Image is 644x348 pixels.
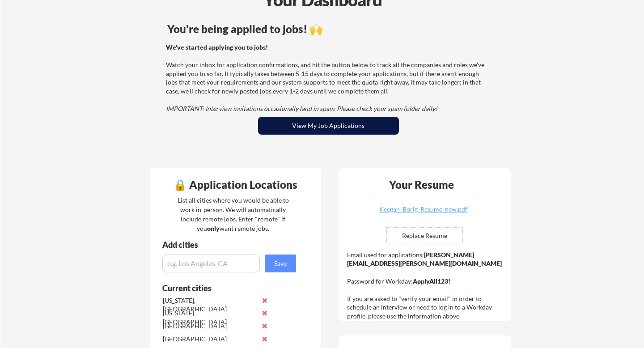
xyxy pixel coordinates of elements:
[167,24,490,34] div: You're being applied to jobs! 🙌
[163,309,257,326] div: [US_STATE][GEOGRAPHIC_DATA]
[413,277,450,285] strong: ApplyAll123!
[258,117,399,135] button: View My Job Applications
[162,284,286,292] div: Current cities
[370,206,477,220] a: Keegan_Borig_Resume_new.pdf
[347,251,502,267] strong: [PERSON_NAME][EMAIL_ADDRESS][PERSON_NAME][DOMAIN_NAME]
[370,206,477,212] div: Keegan_Borig_Resume_new.pdf
[347,250,505,321] div: Email used for applications: Password for Workday: If you are asked to "verify your email" in ord...
[166,43,268,51] strong: We've started applying you to jobs!
[166,105,437,112] em: IMPORTANT: Interview invitations occasionally land in spam. Please check your spam folder daily!
[163,322,257,331] div: [GEOGRAPHIC_DATA]
[172,195,295,233] div: List all cities where you would be able to work in-person. We will automatically include remote j...
[166,43,488,113] div: Watch your inbox for application confirmations, and hit the button below to track all the compani...
[163,335,257,344] div: [GEOGRAPHIC_DATA]
[163,296,257,314] div: [US_STATE], [GEOGRAPHIC_DATA]
[153,179,319,190] div: 🔒 Application Locations
[377,179,466,190] div: Your Resume
[162,255,260,272] input: e.g. Los Angeles, CA
[162,241,298,249] div: Add cities
[207,225,220,232] strong: only
[265,255,296,272] button: Save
